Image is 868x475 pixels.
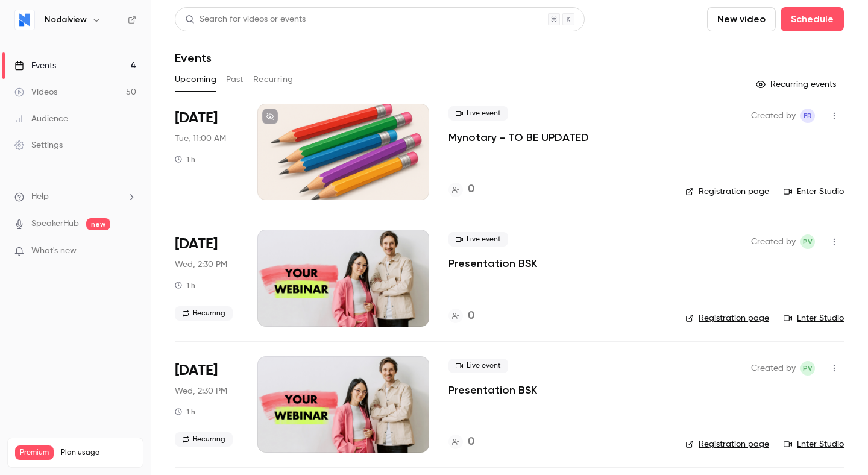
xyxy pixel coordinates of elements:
[31,190,49,203] span: Help
[175,361,218,380] span: [DATE]
[175,70,216,89] button: Upcoming
[448,383,537,397] a: Presentation BSK
[175,109,218,128] span: [DATE]
[86,218,110,230] span: new
[751,234,796,249] span: Created by
[175,259,227,271] span: Wed, 2:30 PM
[175,306,233,321] span: Recurring
[803,361,813,376] span: PV
[15,445,54,460] span: Premium
[14,60,56,72] div: Events
[784,186,844,198] a: Enter Studio
[468,308,474,324] h4: 0
[448,130,589,145] a: Mynotary - TO BE UPDATED
[784,312,844,324] a: Enter Studio
[175,133,226,145] span: Tue, 11:00 AM
[226,70,244,89] button: Past
[750,75,844,94] button: Recurring events
[685,186,769,198] a: Registration page
[253,70,294,89] button: Recurring
[804,109,812,123] span: FR
[707,7,776,31] button: New video
[31,218,79,230] a: SpeakerHub
[14,139,63,151] div: Settings
[175,356,238,453] div: Aug 26 Wed, 2:30 PM (Europe/Paris)
[685,312,769,324] a: Registration page
[175,234,218,254] span: [DATE]
[175,385,227,397] span: Wed, 2:30 PM
[448,181,474,198] a: 0
[448,359,508,373] span: Live event
[803,234,813,249] span: PV
[468,434,474,450] h4: 0
[45,14,87,26] h6: Nodalview
[800,234,815,249] span: Paul Vérine
[448,256,537,271] a: Presentation BSK
[14,86,57,98] div: Videos
[175,280,195,290] div: 1 h
[175,51,212,65] h1: Events
[468,181,474,198] h4: 0
[448,434,474,450] a: 0
[14,190,136,203] li: help-dropdown-opener
[781,7,844,31] button: Schedule
[61,448,136,458] span: Plan usage
[685,438,769,450] a: Registration page
[784,438,844,450] a: Enter Studio
[175,407,195,417] div: 1 h
[175,230,238,326] div: Jul 29 Wed, 2:30 PM (Europe/Paris)
[185,13,306,26] div: Search for videos or events
[800,109,815,123] span: Florence Robert
[448,106,508,121] span: Live event
[751,109,796,123] span: Created by
[175,432,233,447] span: Recurring
[31,245,77,257] span: What's new
[122,246,136,257] iframe: Noticeable Trigger
[15,10,34,30] img: Nodalview
[800,361,815,376] span: Paul Vérine
[448,232,508,247] span: Live event
[14,113,68,125] div: Audience
[448,308,474,324] a: 0
[751,361,796,376] span: Created by
[175,154,195,164] div: 1 h
[175,104,238,200] div: Oct 21 Tue, 11:00 AM (Europe/Brussels)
